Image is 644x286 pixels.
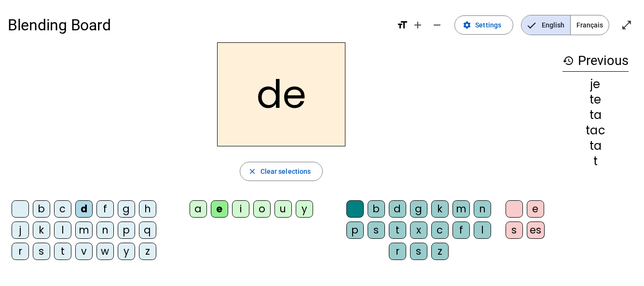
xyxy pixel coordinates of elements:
button: Decrease font size [427,15,447,35]
div: h [139,200,156,218]
div: n [96,221,114,239]
div: k [431,200,449,218]
div: j [12,221,29,239]
div: f [96,200,114,218]
div: c [431,221,449,239]
div: m [452,200,470,218]
div: u [274,200,292,218]
mat-button-toggle-group: Language selection [521,15,609,35]
div: l [474,221,491,239]
div: ta [562,109,629,121]
div: t [562,156,629,167]
mat-icon: open_in_full [621,19,632,31]
div: n [474,200,491,218]
div: f [452,221,470,239]
button: Settings [454,15,513,35]
div: s [368,221,385,239]
div: a [190,200,207,218]
h1: Blending Board [8,10,389,40]
span: Français [571,15,609,35]
div: e [527,200,544,218]
div: d [75,200,93,218]
div: p [118,221,135,239]
div: x [410,221,427,239]
div: e [211,200,228,218]
button: Enter full screen [617,15,636,35]
div: l [54,221,71,239]
button: Clear selections [240,162,323,181]
mat-icon: remove [431,19,443,31]
div: ta [562,140,629,152]
div: r [389,243,406,260]
div: tac [562,125,629,136]
div: z [139,243,156,260]
div: y [118,243,135,260]
div: z [431,243,449,260]
div: r [12,243,29,260]
div: t [54,243,71,260]
mat-icon: close [248,167,257,176]
div: k [33,221,50,239]
div: c [54,200,71,218]
div: w [96,243,114,260]
div: d [389,200,406,218]
div: te [562,94,629,105]
h2: de [217,42,345,146]
div: s [506,221,523,239]
div: p [346,221,364,239]
div: y [296,200,313,218]
div: s [33,243,50,260]
span: English [521,15,570,35]
span: Settings [475,19,501,31]
div: t [389,221,406,239]
div: es [527,221,545,239]
button: Increase font size [408,15,427,35]
div: g [118,200,135,218]
h3: Previous [562,50,629,72]
div: i [232,200,249,218]
div: s [410,243,427,260]
div: m [75,221,93,239]
div: q [139,221,156,239]
mat-icon: format_size [397,19,408,31]
div: je [562,78,629,90]
div: v [75,243,93,260]
div: b [368,200,385,218]
div: b [33,200,50,218]
span: Clear selections [260,166,311,177]
mat-icon: history [562,55,574,66]
div: g [410,200,427,218]
mat-icon: settings [463,21,471,29]
div: o [253,200,271,218]
mat-icon: add [412,19,424,31]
